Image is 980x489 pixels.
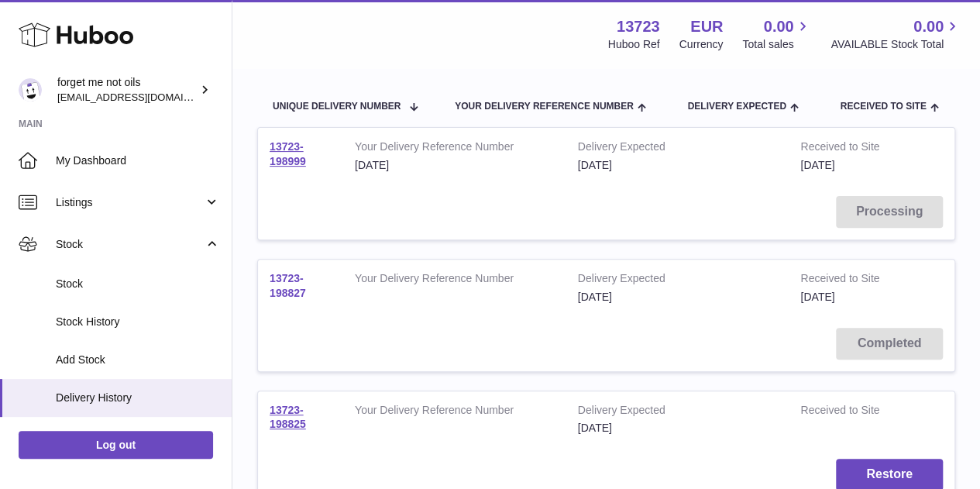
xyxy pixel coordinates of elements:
[56,353,220,367] span: Add Stock
[355,271,555,290] strong: Your Delivery Reference Number
[830,16,961,52] a: 0.00 AVAILABLE Stock Total
[578,158,778,173] div: [DATE]
[273,102,401,112] span: Unique Delivery Number
[56,195,204,210] span: Listings
[578,139,778,158] strong: Delivery Expected
[270,140,306,167] a: 13723-198999
[56,277,220,291] span: Stock
[800,291,834,303] span: [DATE]
[742,16,811,52] a: 0.00 Total sales
[355,403,555,422] strong: Your Delivery Reference Number
[56,391,220,405] span: Delivery History
[56,237,204,252] span: Stock
[355,158,555,173] div: [DATE]
[690,16,723,37] strong: EUR
[687,102,786,112] span: Delivery Expected
[742,37,811,52] span: Total sales
[578,421,778,436] div: [DATE]
[56,153,220,168] span: My Dashboard
[800,159,834,171] span: [DATE]
[913,16,944,37] span: 0.00
[841,102,927,112] span: Received to Site
[679,37,724,52] div: Currency
[19,78,42,102] img: forgetmenothf@gmail.com
[800,139,903,158] strong: Received to Site
[57,91,228,103] span: [EMAIL_ADDRESS][DOMAIN_NAME]
[578,271,778,290] strong: Delivery Expected
[270,272,306,299] a: 13723-198827
[800,271,903,290] strong: Received to Site
[578,290,778,305] div: [DATE]
[578,403,778,422] strong: Delivery Expected
[57,75,197,105] div: forget me not oils
[270,404,306,431] a: 13723-198825
[355,139,555,158] strong: Your Delivery Reference Number
[800,403,903,422] strong: Received to Site
[617,16,660,37] strong: 13723
[830,37,961,52] span: AVAILABLE Stock Total
[19,431,213,459] a: Log out
[764,16,794,37] span: 0.00
[56,315,220,329] span: Stock History
[455,102,634,112] span: Your Delivery Reference Number
[608,37,660,52] div: Huboo Ref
